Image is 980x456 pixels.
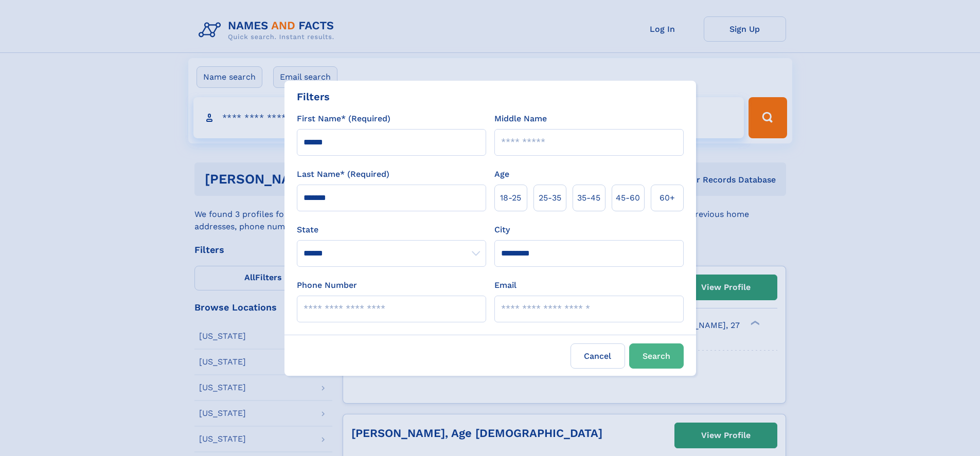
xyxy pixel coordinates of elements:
label: Age [494,168,509,180]
span: 60+ [660,192,675,204]
span: 18‑25 [500,192,521,204]
label: State [297,224,486,236]
label: Email [494,279,516,291]
span: 45‑60 [616,192,640,204]
button: Search [629,343,684,369]
label: City [494,224,510,236]
div: Filters [297,89,330,104]
label: First Name* (Required) [297,113,390,125]
span: 35‑45 [577,192,600,204]
label: Cancel [571,343,625,369]
label: Last Name* (Required) [297,168,389,180]
span: 25‑35 [539,192,561,204]
label: Middle Name [494,113,547,125]
label: Phone Number [297,279,357,291]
